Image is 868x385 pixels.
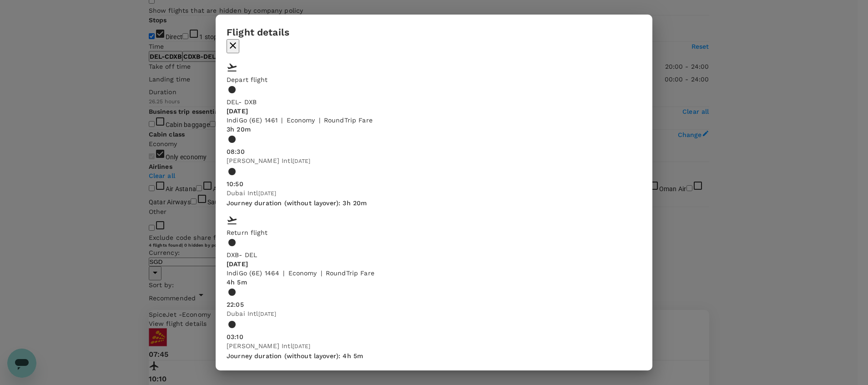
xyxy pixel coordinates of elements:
span: [PERSON_NAME] Intl [227,342,293,350]
span: [DATE] [258,190,277,197]
span: | [281,117,283,124]
p: DXB - DEL [227,250,641,259]
div: 10:50 [227,179,641,188]
p: 4h 5m [227,278,641,287]
p: Journey duration (without layover) : 3h 20m [227,198,641,208]
p: [DATE] [227,106,641,116]
span: [DATE] [293,343,311,350]
span: [PERSON_NAME] Intl [227,157,293,164]
span: | [319,117,320,124]
p: IndiGo (6E) 1461 [227,116,278,125]
p: IndiGo (6E) 1464 [227,268,279,278]
p: 3h 20m [227,125,641,134]
p: economy [288,268,317,278]
span: Flight details [227,26,289,38]
p: Depart flight [227,75,641,84]
span: Dubai Intl [227,189,258,197]
p: Return flight [227,228,641,237]
p: economy [287,116,315,125]
p: RoundTrip fare [324,116,373,125]
span: | [321,269,322,277]
span: | [283,269,284,277]
p: DEL - DXB [227,97,641,106]
div: 03:10 [227,332,641,341]
div: 22:05 [227,300,641,309]
span: [DATE] [258,311,277,317]
span: [DATE] [293,158,311,164]
div: 08:30 [227,147,641,156]
p: RoundTrip fare [326,268,374,278]
p: [DATE] [227,259,641,268]
p: Journey duration (without layover) : 4h 5m [227,351,641,360]
span: Dubai Intl [227,310,258,317]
